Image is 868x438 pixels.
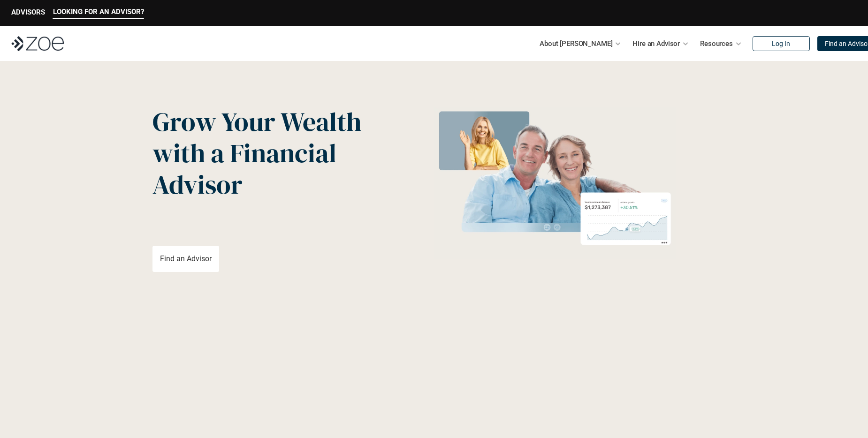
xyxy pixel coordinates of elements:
p: About [PERSON_NAME] [540,37,612,51]
span: Grow Your Wealth [152,104,361,140]
a: Log In [753,36,810,51]
p: LOOKING FOR AN ADVISOR? [53,8,144,16]
span: with a Financial Advisor [152,135,342,203]
p: ADVISORS [11,8,45,16]
p: Log In [772,40,790,48]
p: You deserve an advisor you can trust. [PERSON_NAME], hire, and invest with vetted, fiduciary, fin... [152,212,395,234]
p: Hire an Advisor [632,37,680,51]
p: Loremipsum: *DolOrsi Ametconsecte adi Eli Seddoeius tem inc utlaboreet. Dol 9898 MagNaal Enimadmi... [23,392,845,425]
p: Resources [700,37,733,51]
em: The information in the visuals above is for illustrative purposes only and does not represent an ... [425,265,685,270]
a: Find an Advisor [152,246,219,272]
p: Find an Advisor [160,254,212,263]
